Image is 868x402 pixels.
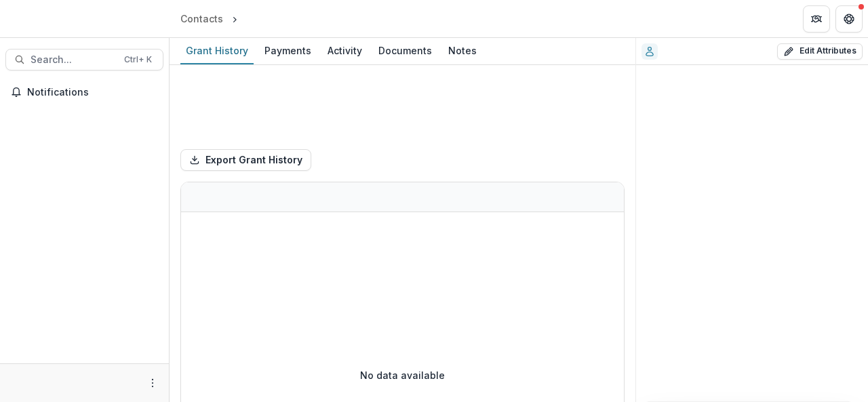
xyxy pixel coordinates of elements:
a: Contacts [175,9,229,28]
button: Edit Attributes [777,43,863,60]
button: Notifications [5,81,163,103]
button: Export Grant History [180,149,311,171]
a: Payments [259,38,317,64]
button: Get Help [835,5,863,33]
a: Notes [443,38,482,64]
div: Grant History [180,41,254,60]
button: Partners [803,5,830,33]
div: Contacts [180,12,223,26]
nav: breadcrumb [175,9,298,28]
span: Notifications [27,87,158,98]
a: Activity [322,38,368,64]
button: Search... [5,49,163,71]
div: Documents [373,41,437,60]
div: Ctrl + K [121,52,155,67]
a: Grant History [180,38,254,64]
div: Payments [259,41,317,60]
a: Documents [373,38,437,64]
div: Activity [322,41,368,60]
p: No data available [360,368,445,382]
div: Notes [443,41,482,60]
span: Search... [31,54,116,66]
button: More [144,375,161,391]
